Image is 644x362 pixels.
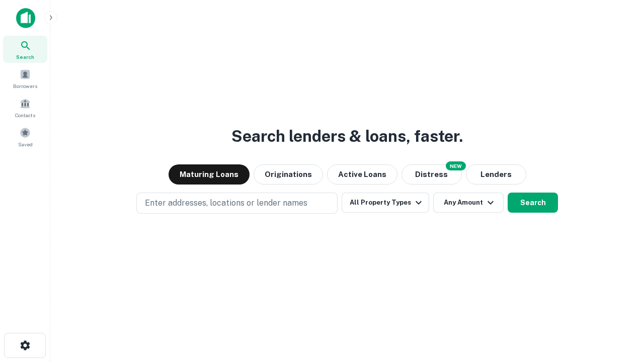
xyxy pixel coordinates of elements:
[3,123,47,150] a: Saved
[433,193,504,213] button: Any Amount
[231,124,463,148] h3: Search lenders & loans, faster.
[594,282,644,330] iframe: Chat Widget
[18,140,33,148] span: Saved
[3,36,47,63] a: Search
[15,111,35,119] span: Contacts
[136,193,338,214] button: Enter addresses, locations or lender names
[446,161,466,170] div: NEW
[327,164,397,185] button: Active Loans
[145,197,307,209] p: Enter addresses, locations or lender names
[16,53,34,61] span: Search
[466,164,526,185] button: Lenders
[401,164,462,185] button: Search distressed loans with lien and other non-mortgage details.
[16,8,35,28] img: capitalize-icon.png
[254,164,323,185] button: Originations
[3,94,47,121] a: Contacts
[13,82,37,90] span: Borrowers
[508,193,558,213] button: Search
[342,193,429,213] button: All Property Types
[3,65,47,92] a: Borrowers
[169,164,250,185] button: Maturing Loans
